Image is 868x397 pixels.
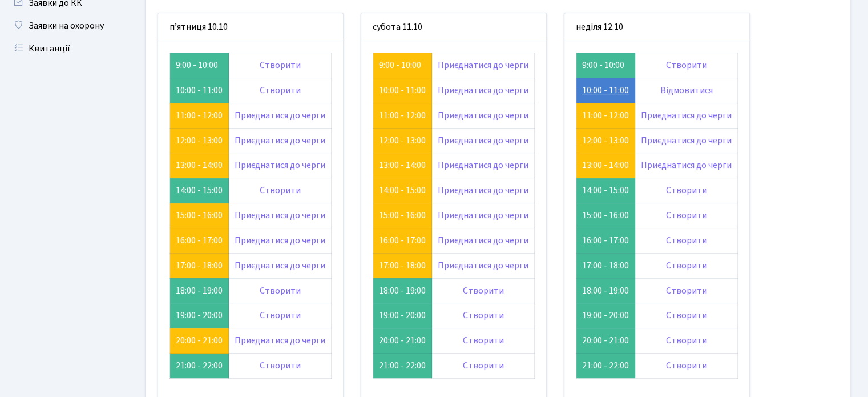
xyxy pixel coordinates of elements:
[260,359,301,372] a: Створити
[666,59,707,71] a: Створити
[438,159,528,171] a: Приєднатися до черги
[576,253,635,278] td: 17:00 - 18:00
[463,284,504,297] a: Створити
[6,14,120,37] a: Заявки на охорону
[235,209,325,222] a: Приєднатися до черги
[576,354,635,379] td: 21:00 - 22:00
[260,184,301,197] a: Створити
[576,228,635,253] td: 16:00 - 17:00
[235,109,325,122] a: Приєднатися до черги
[576,278,635,303] td: 18:00 - 19:00
[666,284,707,297] a: Створити
[176,134,223,147] a: 12:00 - 13:00
[576,178,635,203] td: 14:00 - 15:00
[564,13,749,41] div: неділя 12.10
[379,259,426,272] a: 17:00 - 18:00
[582,109,629,122] a: 11:00 - 12:00
[235,134,325,147] a: Приєднатися до черги
[666,234,707,247] a: Створити
[260,309,301,322] a: Створити
[379,84,426,97] a: 10:00 - 11:00
[576,303,635,328] td: 19:00 - 20:00
[176,334,223,347] a: 20:00 - 21:00
[438,184,528,197] a: Приєднатися до черги
[373,278,432,303] td: 18:00 - 19:00
[582,134,629,147] a: 12:00 - 13:00
[176,234,223,247] a: 16:00 - 17:00
[666,184,707,197] a: Створити
[576,328,635,354] td: 20:00 - 21:00
[235,259,325,272] a: Приєднатися до черги
[373,354,432,379] td: 21:00 - 22:00
[582,159,629,171] a: 13:00 - 14:00
[235,159,325,171] a: Приєднатися до черги
[576,53,635,78] td: 9:00 - 10:00
[379,134,426,147] a: 12:00 - 13:00
[438,234,528,247] a: Приєднатися до черги
[170,178,229,203] td: 14:00 - 15:00
[373,328,432,354] td: 20:00 - 21:00
[379,209,426,222] a: 15:00 - 16:00
[666,259,707,272] a: Створити
[666,209,707,222] a: Створити
[176,259,223,272] a: 17:00 - 18:00
[379,184,426,197] a: 14:00 - 15:00
[235,234,325,247] a: Приєднатися до черги
[176,109,223,122] a: 11:00 - 12:00
[361,13,546,41] div: субота 11.10
[6,37,120,60] a: Квитанції
[260,59,301,71] a: Створити
[438,84,528,97] a: Приєднатися до черги
[660,84,713,97] a: Відмовитися
[463,359,504,372] a: Створити
[170,354,229,379] td: 21:00 - 22:00
[176,159,223,171] a: 13:00 - 14:00
[666,334,707,347] a: Створити
[438,109,528,122] a: Приєднатися до черги
[463,334,504,347] a: Створити
[438,134,528,147] a: Приєднатися до черги
[463,309,504,322] a: Створити
[373,303,432,328] td: 19:00 - 20:00
[158,13,343,41] div: п’ятниця 10.10
[582,84,629,97] a: 10:00 - 11:00
[170,78,229,103] td: 10:00 - 11:00
[176,209,223,222] a: 15:00 - 16:00
[379,234,426,247] a: 16:00 - 17:00
[379,109,426,122] a: 11:00 - 12:00
[170,53,229,78] td: 9:00 - 10:00
[576,203,635,228] td: 15:00 - 16:00
[379,159,426,171] a: 13:00 - 14:00
[379,59,421,71] a: 9:00 - 10:00
[641,134,732,147] a: Приєднатися до черги
[666,309,707,322] a: Створити
[438,209,528,222] a: Приєднатися до черги
[641,109,732,122] a: Приєднатися до черги
[641,159,732,171] a: Приєднатися до черги
[170,303,229,328] td: 19:00 - 20:00
[438,259,528,272] a: Приєднатися до черги
[666,359,707,372] a: Створити
[235,334,325,347] a: Приєднатися до черги
[170,278,229,303] td: 18:00 - 19:00
[260,84,301,97] a: Створити
[260,284,301,297] a: Створити
[438,59,528,71] a: Приєднатися до черги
